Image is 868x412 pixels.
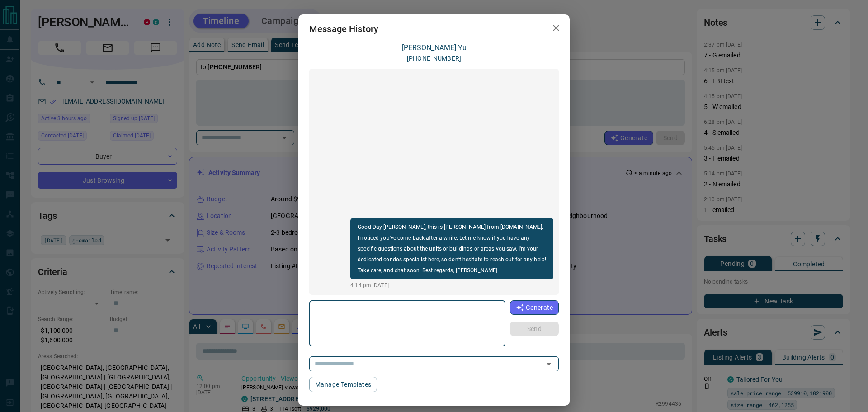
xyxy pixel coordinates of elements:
p: Good Day [PERSON_NAME], this is [PERSON_NAME] from [DOMAIN_NAME]. I noticed you've come back afte... [358,222,546,276]
p: 4:14 pm [DATE] [350,281,553,289]
p: [PHONE_NUMBER] [407,54,461,63]
button: Open [542,358,555,370]
button: Manage Templates [309,377,377,392]
button: Generate [510,300,559,315]
a: [PERSON_NAME] Yu [402,43,467,52]
h2: Message History [298,14,389,43]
